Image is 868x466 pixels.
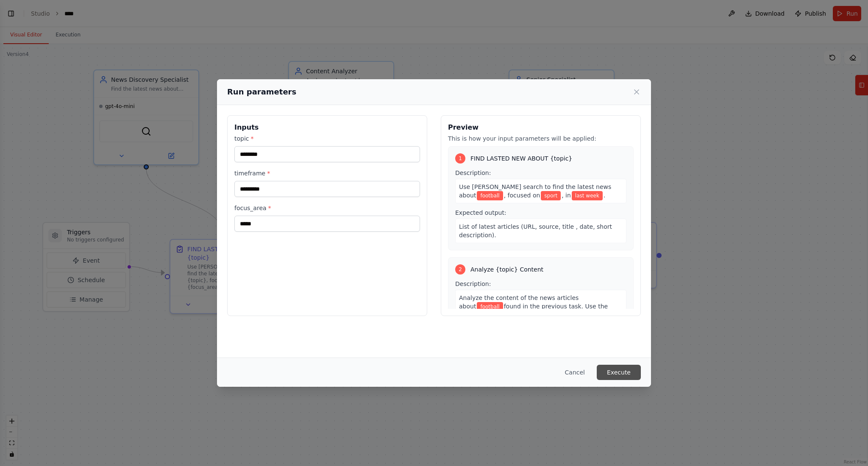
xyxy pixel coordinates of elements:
[234,204,420,212] label: focus_area
[448,122,634,133] h3: Preview
[470,154,572,163] span: FIND LASTED NEW ABOUT {topic}
[459,294,579,310] span: Analyze the content of the news articles about
[455,153,465,164] div: 1
[604,192,605,199] span: .
[234,169,420,178] label: timeframe
[459,183,611,199] span: Use [PERSON_NAME] search to find the latest news about
[477,191,503,200] span: Variable: topic
[562,192,571,199] span: , in
[234,122,420,133] h3: Inputs
[459,223,612,239] span: List of latest articles (URL, source, title , date, short description).
[455,209,506,216] span: Expected output:
[455,280,491,287] span: Description:
[477,302,503,311] span: Variable: topic
[455,169,491,176] span: Description:
[448,134,634,143] p: This is how your input parameters will be applied:
[227,86,296,98] h2: Run parameters
[597,365,641,380] button: Execute
[504,192,540,199] span: , focused on
[455,264,465,275] div: 2
[459,303,620,335] span: found in the previous task. Use the "Read website content" tool to read the full content of each ...
[541,191,561,200] span: Variable: focus_area
[558,365,592,380] button: Cancel
[234,134,420,143] label: topic
[470,265,543,274] span: Analyze {topic} Content
[572,191,603,200] span: Variable: timeframe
